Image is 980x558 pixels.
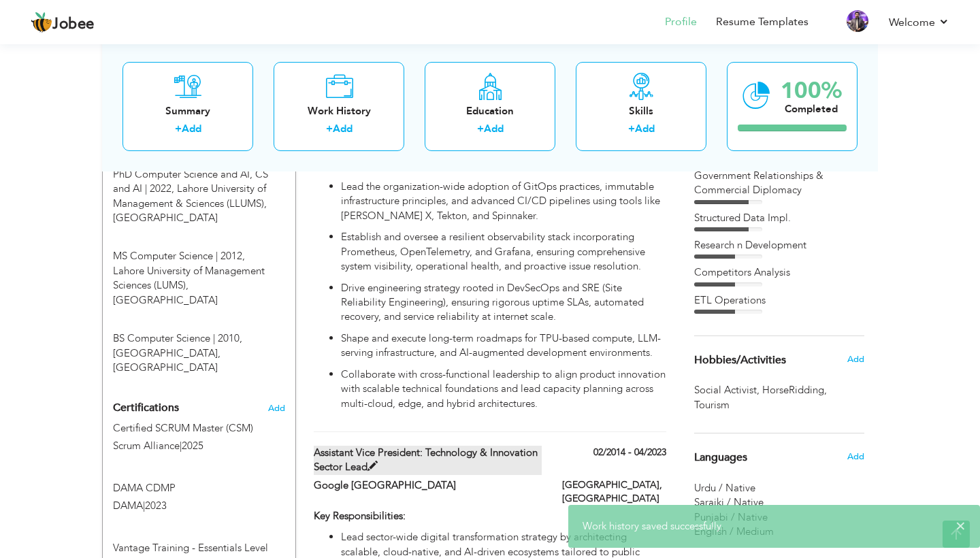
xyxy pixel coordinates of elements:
[593,446,666,459] label: 02/2014 - 04/2023
[113,331,242,345] span: BS Computer Science, University of the Punjab, 2010
[103,167,295,226] div: PhD Computer Science and AI, 2022
[694,495,764,509] span: Saraiki / Native
[113,439,180,453] span: Scrum Alliance
[341,230,666,274] p: Establish and oversee a resilient observability stack incorporating Prometheus, OpenTelemetry, an...
[326,122,333,136] label: +
[694,293,864,308] div: ETL Operations
[665,14,697,30] a: Profile
[484,122,504,135] a: Add
[52,17,95,32] span: Jobee
[694,238,864,252] div: Research n Development
[694,481,755,495] span: Urdu / Native
[113,249,245,263] span: MS Computer Science, Lahore University of Management Sciences (LUMS), 2012
[103,311,295,375] div: BS Computer Science, 2010
[694,211,864,225] div: Structured Data Impl.
[314,446,542,475] label: Assistant Vice President: Technology & Innovation Sector Lead
[694,398,732,412] span: Tourism
[847,10,868,32] img: Profile Img
[477,122,484,136] label: +
[694,452,747,464] span: Languages
[103,229,295,308] div: MS Computer Science, 2012
[113,137,285,375] div: Add your educational degree.
[333,122,353,135] a: Add
[341,281,666,325] p: Drive engineering strategy rooted in DevSecOps and SRE (Site Reliability Engineering), ensuring r...
[694,383,762,397] span: Social Activist
[781,101,842,116] div: Completed
[847,450,864,463] span: Add
[781,79,842,101] div: 100%
[268,404,285,413] span: Add the certifications you’ve earned.
[180,439,182,453] span: |
[182,439,203,453] span: 2025
[113,400,179,415] span: Certifications
[31,12,95,33] a: Jobee
[341,367,666,411] p: Collaborate with cross-functional leadership to align product innovation with scalable technical ...
[694,355,786,367] span: Hobbies/Activities
[314,478,542,493] label: Google [GEOGRAPHIC_DATA]
[113,346,220,374] span: [GEOGRAPHIC_DATA], [GEOGRAPHIC_DATA]
[175,122,182,136] label: +
[182,122,201,135] a: Add
[628,122,635,136] label: +
[436,103,544,118] div: Education
[113,182,267,225] span: Lahore University of Management & Sciences (LLUMS), [GEOGRAPHIC_DATA]
[341,180,666,223] p: Lead the organization-wide adoption of GitOps practices, immutable infrastructure principles, and...
[314,509,406,523] strong: Key Responsibilities:
[583,519,723,533] span: Work history saved successfully.
[955,519,966,533] span: ×
[694,169,864,198] div: Government Relationships & Commercial Diplomacy
[635,122,655,135] a: Add
[133,103,242,118] div: Summary
[145,499,167,512] span: 2023
[716,14,808,30] a: Resume Templates
[562,478,666,506] label: [GEOGRAPHIC_DATA], [GEOGRAPHIC_DATA]
[587,103,696,118] div: Skills
[113,264,265,307] span: Lahore University of Management Sciences (LUMS), [GEOGRAPHIC_DATA]
[694,265,864,280] div: Competitors Analysis
[762,383,830,397] span: HorseRidding
[684,336,875,384] div: Share some of your professional and personal interests.
[113,421,285,436] label: Certified SCRUM Master (CSM)
[31,12,52,33] img: jobee.io
[889,14,949,31] a: Welcome
[824,383,827,397] span: ,
[284,103,393,118] div: Work History
[847,353,864,365] span: Add
[113,481,285,495] label: DAMA CDMP
[143,499,145,512] span: |
[113,167,268,195] span: PhD Computer Science and AI, Lahore University of Management & Sciences (LLUMS), 2022
[113,541,285,555] label: Vantage Training - Essentials Level
[694,433,864,539] div: Show your familiar languages.
[113,499,143,512] span: DAMA
[757,383,759,397] span: ,
[341,331,666,361] p: Shape and execute long-term roadmaps for TPU-based compute, LLM-serving infrastructure, and AI-au...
